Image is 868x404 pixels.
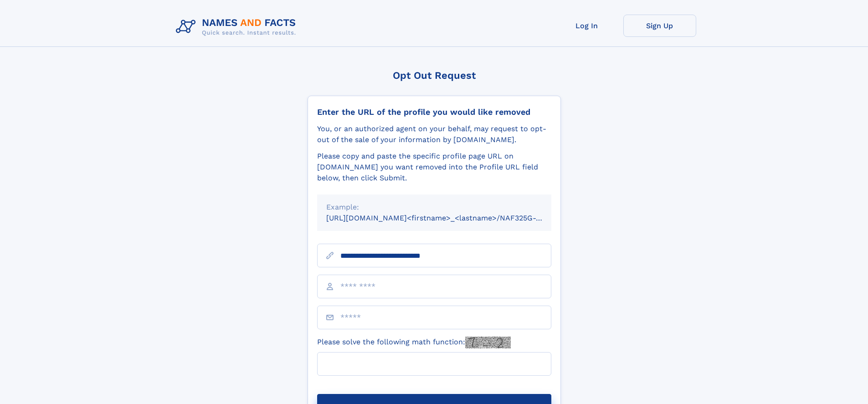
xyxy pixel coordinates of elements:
div: Example: [326,202,542,213]
label: Please solve the following math function: [317,337,511,348]
img: Logo Names and Facts [172,15,303,39]
small: [URL][DOMAIN_NAME]<firstname>_<lastname>/NAF325G-xxxxxxxx [326,214,569,222]
a: Sign Up [623,15,696,37]
div: Enter the URL of the profile you would like removed [317,107,551,117]
div: Opt Out Request [308,70,561,81]
div: Please copy and paste the specific profile page URL on [DOMAIN_NAME] you want removed into the Pr... [317,151,551,184]
div: You, or an authorized agent on your behalf, may request to opt-out of the sale of your informatio... [317,123,551,145]
a: Log In [550,15,623,37]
